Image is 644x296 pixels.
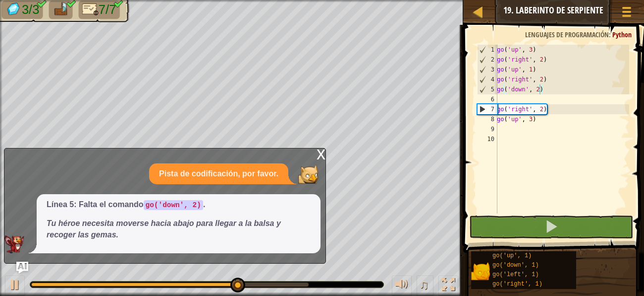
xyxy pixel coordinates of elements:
button: Shift+Enter: Ejecutar el código. [469,216,633,238]
button: Ask AI [16,262,28,274]
li: Recoge las gemas. [1,0,43,19]
button: ♫ [417,276,433,296]
span: go('left', 1) [492,271,539,278]
div: 2 [478,55,497,65]
div: 10 [477,134,497,144]
span: go('up', 1) [492,252,532,259]
button: Ctrl + P: Play [5,276,25,296]
img: Player [298,164,318,184]
p: Pista de codificación, por favor. [159,168,278,180]
div: 7 [478,104,497,114]
button: Ask AI [558,2,585,20]
div: 4 [478,74,497,84]
button: Ajustar el volúmen [392,276,412,296]
button: Cambia a pantalla completa. [438,276,458,296]
button: $t('play_level.next_level') [590,3,609,23]
span: 3/3 [22,2,40,17]
li: Solo 7 líneas de código [78,0,119,19]
span: 7/7 [99,2,116,17]
img: AI [4,235,24,253]
div: 3 [478,65,497,74]
span: go('right', 1) [492,281,542,288]
em: Tu héroe necesita moverse hacia abajo para llegar a la balsa y recoger las gemas. [47,219,281,239]
div: 1 [478,45,497,55]
div: 5 [478,84,497,94]
span: Lenguajes de programación [525,30,609,39]
button: Mostrar menú de juego [614,2,639,25]
img: portrait.png [471,262,490,281]
span: : [609,30,612,39]
span: go('down', 1) [492,262,539,269]
div: x [317,148,325,158]
div: 8 [477,114,497,124]
code: go('down', 2) [144,200,203,210]
span: ♫ [419,277,429,292]
div: 6 [477,94,497,104]
span: Ask AI [563,5,580,15]
span: Python [612,30,632,39]
div: 9 [477,124,497,134]
li: Go to the raft. [49,0,73,19]
p: Línea 5: Falta el comando . [47,199,311,211]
